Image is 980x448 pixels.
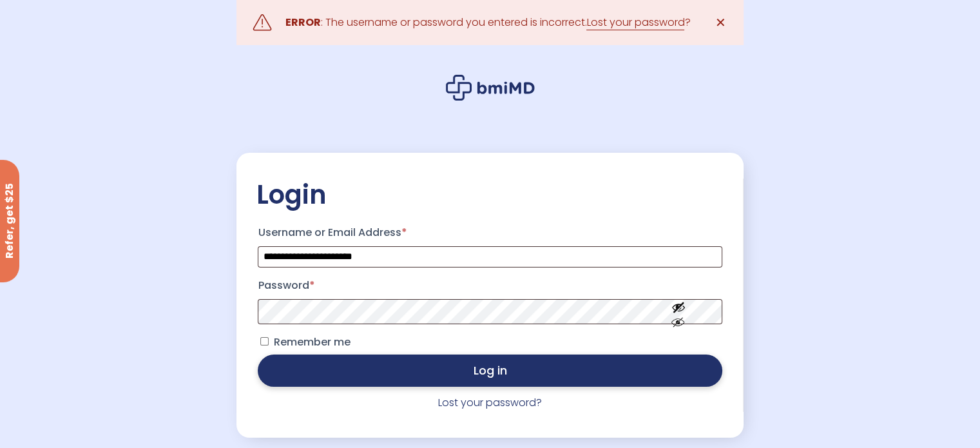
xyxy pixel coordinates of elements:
[258,222,722,243] label: Username or Email Address
[586,15,684,30] a: Lost your password
[285,14,690,32] div: : The username or password you entered is incorrect. ?
[642,289,715,334] button: Show password
[260,337,269,346] input: Remember me
[256,179,724,211] h2: Login
[708,10,734,35] a: ✕
[285,15,320,30] strong: ERROR
[715,14,726,32] span: ✕
[258,275,722,296] label: Password
[258,355,722,387] button: Log in
[273,335,350,349] span: Remember me
[438,395,542,410] a: Lost your password?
